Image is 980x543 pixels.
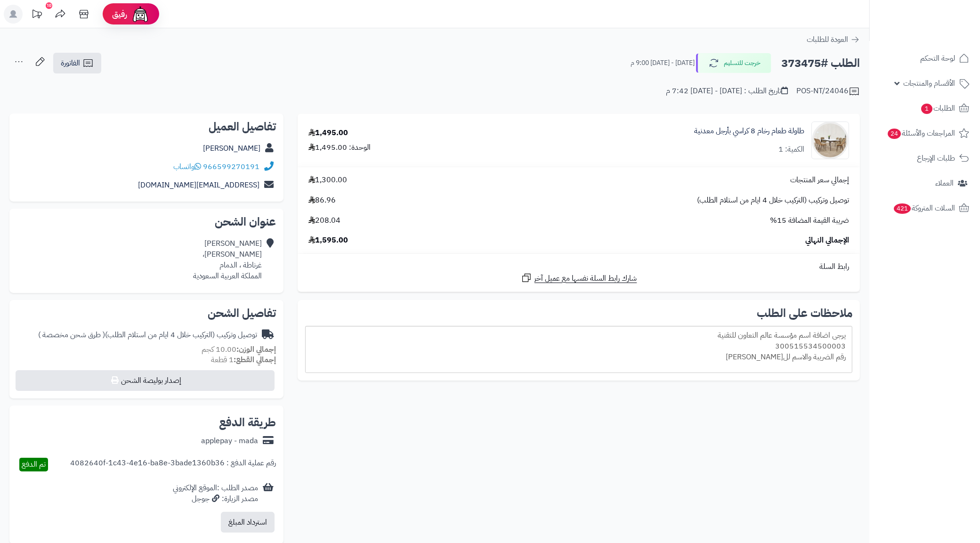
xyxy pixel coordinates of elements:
[203,161,259,172] a: 966599270191
[805,235,849,246] span: الإجمالي النهائي
[38,330,257,340] div: توصيل وتركيب (التركيب خلال 4 ايام من استلام الطلب)
[875,97,974,120] a: الطلبات1
[790,175,849,186] span: إجمالي سعر المنتجات
[308,128,348,138] div: 1,495.00
[875,122,974,145] a: المراجعات والأسئلة24
[770,215,849,226] span: ضريبة القيمة المضافة 15%
[894,203,911,214] span: 421
[916,7,971,27] img: logo-2.png
[219,417,276,428] h2: طريقة الدفع
[305,326,852,373] div: يرجى اضافة اسم مؤسسة عالم التعاون للتقنية 300515534500003 رقم الضريبة والاسم لل[PERSON_NAME]
[53,53,101,73] a: الفاتورة
[17,121,276,132] h2: تفاصيل العميل
[308,175,347,186] span: 1,300.00
[875,147,974,170] a: طلبات الإرجاع
[61,57,80,69] span: الفاتورة
[920,52,955,65] span: لوحة التحكم
[903,77,955,90] span: الأقسام والمنتجات
[193,238,262,281] div: [PERSON_NAME] [PERSON_NAME]، غرناطة ، الدمام المملكة العربية السعودية
[308,195,336,206] span: 86.96
[888,129,901,139] span: 24
[807,34,860,45] a: العودة للطلبات
[17,216,276,227] h2: عنوان الشحن
[308,235,348,246] span: 1,595.00
[778,144,804,155] div: الكمية: 1
[305,308,852,319] h2: ملاحظات على الطلب
[17,308,276,319] h2: تفاصيل الشحن
[935,177,954,190] span: العملاء
[173,483,258,504] div: مصدر الطلب :الموقع الإلكتروني
[236,344,276,355] strong: إجمالي الوزن:
[807,34,848,45] span: العودة للطلبات
[521,272,637,284] a: شارك رابط السلة نفسها مع عميل آخر
[131,5,150,24] img: ai-face.png
[812,122,849,159] img: 1752664082-1-90x90.jpg
[917,152,955,165] span: طلبات الإرجاع
[25,5,49,26] a: تحديثات المنصة
[875,47,974,70] a: لوحة التحكم
[138,179,259,191] a: [EMAIL_ADDRESS][DOMAIN_NAME]
[631,58,695,68] small: [DATE] - [DATE] 9:00 م
[887,127,955,140] span: المراجعات والأسئلة
[893,202,955,215] span: السلات المتروكة
[781,54,860,73] h2: الطلب #373475
[696,53,771,73] button: خرجت للتسليم
[875,197,974,219] a: السلات المتروكة421
[221,512,275,533] button: استرداد المبلغ
[173,494,258,504] div: مصدر الزيارة: جوجل
[22,459,46,470] span: تم الدفع
[535,273,637,284] span: شارك رابط السلة نفسها مع عميل آخر
[46,2,52,9] div: 10
[308,215,340,226] span: 208.04
[921,104,932,114] span: 1
[694,126,804,137] a: طاولة طعام رخام 8 كراسي بأرجل معدنية
[203,143,260,154] a: [PERSON_NAME]
[796,86,860,97] div: POS-NT/24046
[70,458,276,471] div: رقم عملية الدفع : 4082640f-1c43-4e16-ba8e-3bade1360b36
[38,329,105,340] span: ( طرق شحن مخصصة )
[234,354,276,365] strong: إجمالي القطع:
[112,8,127,20] span: رفيق
[301,261,856,272] div: رابط السلة
[308,142,371,153] div: الوحدة: 1,495.00
[202,344,276,355] small: 10.00 كجم
[920,102,955,115] span: الطلبات
[211,354,276,365] small: 1 قطعة
[201,436,258,446] div: applepay - mada
[16,370,275,391] button: إصدار بوليصة الشحن
[875,172,974,195] a: العملاء
[697,195,849,206] span: توصيل وتركيب (التركيب خلال 4 ايام من استلام الطلب)
[173,161,201,172] a: واتساب
[666,86,788,97] div: تاريخ الطلب : [DATE] - [DATE] 7:42 م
